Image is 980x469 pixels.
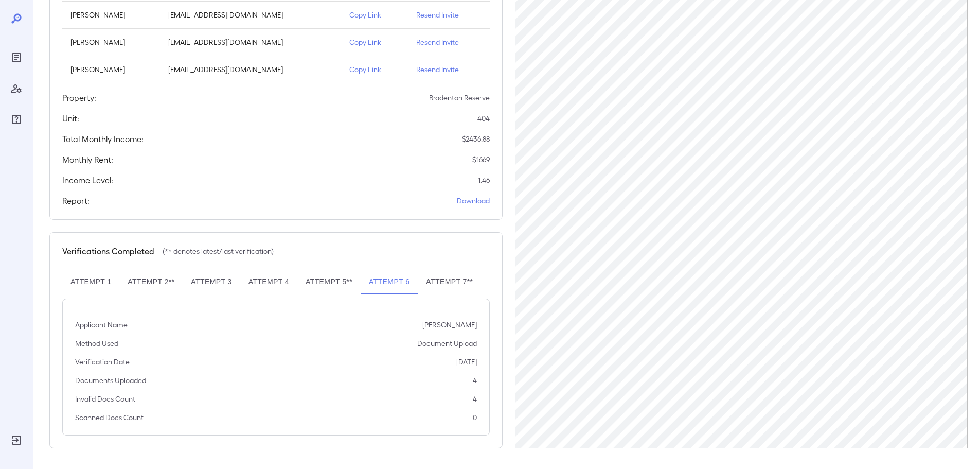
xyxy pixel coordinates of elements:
h5: Property: [62,92,96,104]
p: [PERSON_NAME] [70,10,152,20]
p: $ 1669 [472,154,490,165]
p: Verification Date [75,357,130,367]
p: 1.46 [478,175,490,185]
button: Attempt 3 [183,270,240,294]
p: (** denotes latest/last verification) [163,246,274,256]
p: Applicant Name [75,320,128,330]
div: Log Out [8,432,25,448]
p: Copy Link [349,10,400,20]
p: Copy Link [349,37,400,47]
p: Documents Uploaded [75,375,146,386]
p: $ 2436.88 [462,134,490,144]
p: Copy Link [349,64,400,75]
button: Attempt 1 [62,270,119,294]
p: 4 [473,394,477,404]
p: [PERSON_NAME] [70,37,152,47]
button: Attempt 2** [119,270,183,294]
div: FAQ [8,111,25,128]
p: 4 [473,375,477,386]
p: [EMAIL_ADDRESS][DOMAIN_NAME] [168,64,333,75]
p: Method Used [75,338,118,349]
p: Invalid Docs Count [75,394,135,404]
div: Manage Users [8,80,25,97]
p: Bradenton Reserve [429,93,490,103]
p: 404 [477,113,490,124]
h5: Report: [62,195,90,207]
p: Resend Invite [416,64,482,75]
h5: Unit: [62,112,79,125]
h5: Monthly Rent: [62,153,113,166]
a: Download [457,196,490,206]
button: Attempt 6 [361,270,418,294]
p: Document Upload [417,338,477,349]
p: Resend Invite [416,37,482,47]
p: Scanned Docs Count [75,412,144,423]
p: 0 [473,412,477,423]
button: Attempt 4 [240,270,297,294]
p: [DATE] [456,357,477,367]
button: Attempt 5** [297,270,361,294]
p: [EMAIL_ADDRESS][DOMAIN_NAME] [168,37,333,47]
p: [EMAIL_ADDRESS][DOMAIN_NAME] [168,10,333,20]
h5: Total Monthly Income: [62,133,144,145]
h5: Income Level: [62,174,113,186]
p: Resend Invite [416,10,482,20]
p: [PERSON_NAME] [422,320,477,330]
div: Reports [8,49,25,66]
button: Attempt 7** [418,270,481,294]
h5: Verifications Completed [62,245,154,257]
p: [PERSON_NAME] [70,64,152,75]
